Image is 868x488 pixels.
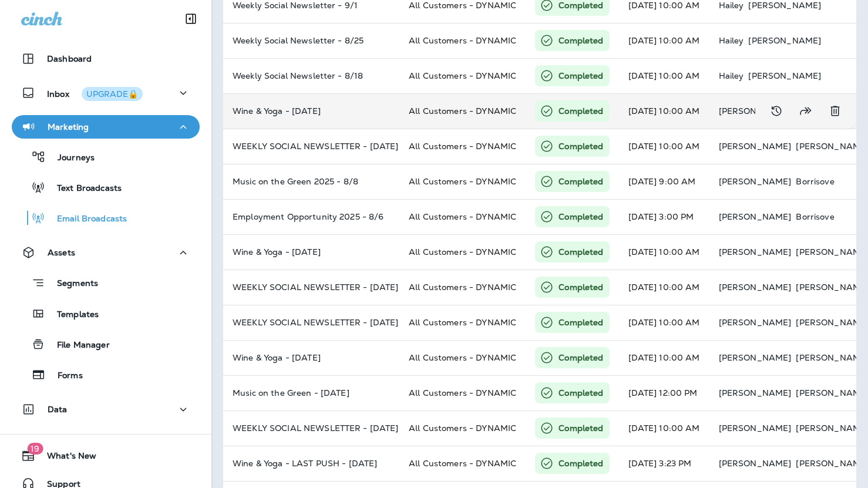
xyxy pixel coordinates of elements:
[12,398,200,421] button: Data
[12,47,200,70] button: Dashboard
[796,177,834,186] p: Borrisove
[796,212,834,221] p: Borrisove
[233,423,390,433] p: WEEKLY SOCIAL NEWSLETTER - 7/21/25
[619,305,709,340] td: [DATE] 10:00 AM
[409,35,516,46] span: All Customers - DYNAMIC
[12,270,200,295] button: Segments
[174,7,207,31] button: Collapse Sidebar
[719,282,792,292] p: [PERSON_NAME]
[719,36,744,45] p: Hailey
[12,332,200,356] button: File Manager
[12,81,200,105] button: InboxUPGRADE🔒
[409,211,516,222] span: All Customers - DYNAMIC
[45,183,122,194] p: Text Broadcasts
[719,212,792,221] p: [PERSON_NAME]
[559,211,603,223] p: Completed
[719,71,744,80] p: Hailey
[409,458,516,469] span: All Customers - DYNAMIC
[86,90,138,98] div: UPGRADE🔒
[409,106,516,116] span: All Customers - DYNAMIC
[27,443,43,455] span: 19
[719,459,792,468] p: [PERSON_NAME]
[559,317,603,328] p: Completed
[409,352,516,363] span: All Customers - DYNAMIC
[46,371,83,382] p: Forms
[35,451,96,465] span: What's New
[619,164,709,199] td: [DATE] 9:00 AM
[409,388,516,398] span: All Customers - DYNAMIC
[748,1,821,10] p: [PERSON_NAME]
[12,206,200,230] button: Email Broadcasts
[233,282,390,292] p: WEEKLY SOCIAL NEWSLETTER - 8/4/25
[48,122,89,132] p: Marketing
[559,457,603,469] p: Completed
[409,423,516,433] span: All Customers - DYNAMIC
[619,446,709,481] td: [DATE] 3:23 PM
[794,99,817,123] button: Resend Broadcast to a segment of recipients
[233,318,390,327] p: WEEKLY SOCIAL NEWSLETTER - 7/28/25
[559,246,603,258] p: Completed
[559,176,603,187] p: Completed
[233,177,390,186] p: Music on the Green 2025 - 8/8
[559,281,603,293] p: Completed
[45,214,127,225] p: Email Broadcasts
[719,142,792,151] p: [PERSON_NAME]
[719,388,792,398] p: [PERSON_NAME]
[47,54,92,63] p: Dashboard
[233,353,390,362] p: Wine & Yoga - AUG 2025
[12,362,200,387] button: Forms
[559,140,603,152] p: Completed
[619,58,709,93] td: [DATE] 10:00 AM
[619,23,709,58] td: [DATE] 10:00 AM
[48,405,68,414] p: Data
[559,70,603,82] p: Completed
[719,177,792,186] p: [PERSON_NAME]
[45,340,110,351] p: File Manager
[559,105,603,117] p: Completed
[559,387,603,399] p: Completed
[619,375,709,410] td: [DATE] 12:00 PM
[409,282,516,292] span: All Customers - DYNAMIC
[233,106,390,116] p: Wine & Yoga - AUG 2025
[619,129,709,164] td: [DATE] 10:00 AM
[12,241,200,264] button: Assets
[233,36,390,45] p: Weekly Social Newsletter - 8/25
[748,36,821,45] p: [PERSON_NAME]
[719,353,792,362] p: [PERSON_NAME]
[12,115,200,139] button: Marketing
[619,199,709,234] td: [DATE] 3:00 PM
[619,340,709,375] td: [DATE] 10:00 AM
[559,35,603,46] p: Completed
[82,87,143,101] button: UPGRADE🔒
[409,70,516,81] span: All Customers - DYNAMIC
[719,247,792,257] p: [PERSON_NAME]
[619,270,709,305] td: [DATE] 10:00 AM
[719,318,792,327] p: [PERSON_NAME]
[409,176,516,187] span: All Customers - DYNAMIC
[12,144,200,169] button: Journeys
[45,278,98,290] p: Segments
[409,141,516,152] span: All Customers - DYNAMIC
[409,247,516,257] span: All Customers - DYNAMIC
[12,444,200,467] button: 19What's New
[619,234,709,270] td: [DATE] 10:00 AM
[233,71,390,80] p: Weekly Social Newsletter - 8/18
[46,153,95,164] p: Journeys
[765,99,788,123] button: View Changelog
[559,422,603,434] p: Completed
[719,106,792,116] p: [PERSON_NAME]
[233,459,390,468] p: Wine & Yoga - LAST PUSH - July 2025
[619,410,709,446] td: [DATE] 10:00 AM
[748,71,821,80] p: [PERSON_NAME]
[233,1,390,10] p: Weekly Social Newsletter - 9/1
[233,142,390,151] p: WEEKLY SOCIAL NEWSLETTER - 8/11/25
[233,212,390,221] p: Employment Opportunity 2025 - 8/6
[12,175,200,200] button: Text Broadcasts
[409,317,516,328] span: All Customers - DYNAMIC
[45,309,99,321] p: Templates
[48,248,75,257] p: Assets
[47,87,143,99] p: Inbox
[719,423,792,433] p: [PERSON_NAME]
[233,388,390,398] p: Music on the Green - AUGUST 2025
[233,247,390,257] p: Wine & Yoga - AUG 2025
